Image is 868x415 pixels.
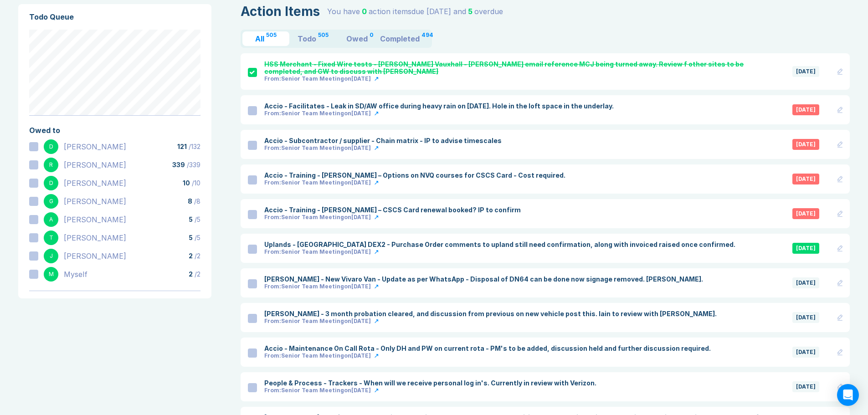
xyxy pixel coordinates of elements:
[264,276,703,283] div: [PERSON_NAME] - New Vivaro Van - Update as per WhatsApp - Disposal of DN64 can be done now signag...
[792,174,819,184] div: 2025-08-12T00:00:00+00:00
[189,252,193,260] span: 2
[264,102,614,110] div: Accio - Facilitates - Leak in SD/AW office during heavy rain on [DATE]. Hole in the loft space in...
[44,139,58,154] div: D
[792,347,819,358] div: 2025-09-09T00:00:00+00:00
[188,198,200,205] div: / 8
[188,197,192,205] span: 8
[183,179,190,187] span: 10
[264,144,502,152] a: From:Senior Team Meetingon[DATE]
[177,143,187,150] span: 121
[264,352,711,359] a: From:Senior Team Meetingon[DATE]
[792,381,819,392] div: 2025-09-09T00:00:00+00:00
[264,345,711,352] div: Accio - Maintenance On Call Rota - Only DH and PW on current rota - PM's to be added, discussion ...
[64,214,126,225] div: Anna Sibthorp
[189,216,200,223] div: / 5
[421,31,433,42] div: 494
[380,35,420,42] div: Completed
[327,6,503,17] div: You have action item s due [DATE] and overdue
[346,35,368,42] div: Owed
[44,249,58,263] div: J
[64,159,126,170] div: Richard Rust
[44,231,58,245] div: T
[792,139,819,150] div: 2025-08-12T00:00:00+00:00
[264,248,735,256] a: From:Senior Team Meetingon[DATE]
[44,176,58,190] div: D
[189,252,200,260] div: / 2
[64,251,126,261] div: Jim Cox
[189,234,200,241] div: / 5
[264,75,774,82] a: From:Senior Team Meetingon[DATE]
[318,31,329,42] div: 505
[468,7,473,16] span: 5
[264,61,774,75] div: HSS Merchant - Fixed Wire tests - [PERSON_NAME] Vauxhall - [PERSON_NAME] email reference MCJ bein...
[172,161,200,169] div: / 339
[64,269,87,280] div: Myself
[264,283,703,290] a: From:Senior Team Meetingon[DATE]
[264,387,596,394] a: From:Senior Team Meetingon[DATE]
[264,310,717,318] div: [PERSON_NAME] - 3 month probation cleared, and discussion from previous on new vehicle post this....
[44,158,58,172] div: R
[264,172,565,179] div: Accio - Training - [PERSON_NAME] – Options on NVQ courses for CSCS Card - Cost required.
[189,234,193,241] span: 5
[264,110,614,117] a: From:Senior Team Meetingon[DATE]
[792,243,819,254] div: 2025-09-05T00:00:00+00:00
[362,7,367,16] span: 0
[837,384,859,406] div: Open Intercom Messenger
[266,31,277,42] div: 505
[264,379,596,387] div: People & Process - Trackers - When will we receive personal log in's. Currently in review with Ve...
[792,104,819,115] div: 2025-08-05T00:00:00+00:00
[264,206,521,214] div: Accio - Training - [PERSON_NAME] – CSCS Card renewal booked? IP to confirm
[792,277,819,288] div: 2025-09-08T00:00:00+00:00
[264,214,521,221] a: From:Senior Team Meetingon[DATE]
[64,141,126,152] div: Danny Sisson
[44,212,58,227] div: A
[255,35,264,42] div: All
[792,66,819,77] div: 2025-08-05T00:00:00+00:00
[264,137,502,144] div: Accio - Subcontractor / supplier - Chain matrix - IP to advise timescales
[792,208,819,219] div: 2025-08-12T00:00:00+00:00
[264,179,565,186] a: From:Senior Team Meetingon[DATE]
[64,178,126,189] div: David Hayter
[370,31,374,42] div: 0
[44,267,58,282] div: M
[64,232,126,243] div: Trevor White
[241,4,320,19] div: Action Items
[172,161,185,169] span: 339
[64,196,126,207] div: Gemma White
[298,35,316,42] div: Todo
[264,241,735,248] div: Uplands - [GEOGRAPHIC_DATA] DEX2 - Purchase Order comments to upland still need confirmation, alo...
[792,312,819,323] div: 2025-09-09T00:00:00+01:00
[264,318,717,325] a: From:Senior Team Meetingon[DATE]
[44,194,58,209] div: G
[177,143,200,150] div: / 132
[189,271,200,278] div: / 2
[29,125,200,136] div: Owed to
[29,11,200,22] div: Todo Queue
[189,270,193,278] span: 2
[183,179,200,187] div: / 10
[189,215,193,223] span: 5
